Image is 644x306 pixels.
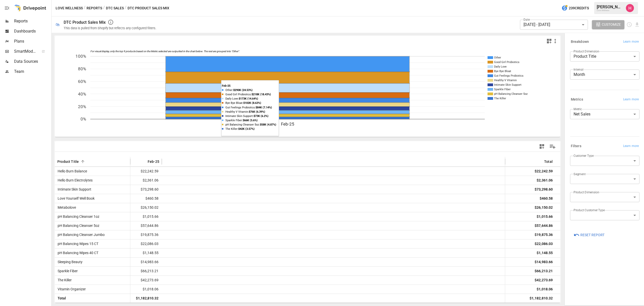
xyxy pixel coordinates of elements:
span: $1,148.55 [133,249,159,257]
span: pH Balancing Cleanser 5oz [56,224,99,228]
span: Learn more [623,144,639,149]
span: $26,150.02 [133,203,159,212]
div: Love Wellness [597,9,623,12]
button: Reports [87,5,102,11]
div: [PERSON_NAME] [597,5,623,9]
button: Download report [634,22,640,27]
span: ™ [36,48,39,54]
text: Good Girl Probiotics [494,60,519,64]
text: 80% [78,66,86,71]
div: $460.58 [540,194,553,203]
text: 20% [78,104,86,109]
text: Healthy V Vitamin [494,79,517,82]
div: $26,150.02 [535,203,553,212]
span: Team [14,69,50,75]
span: Reports [14,18,50,24]
div: $1,182,810.32 [530,294,553,303]
text: Intimate Skin Support [494,83,521,86]
img: Hayley Rovet [626,4,634,12]
text: Feb-25 [281,121,294,127]
span: Hello Burn Electrolytes [56,178,93,182]
label: Interval [574,67,583,72]
span: $22,242.59 [133,167,159,176]
label: Customer Type [574,154,594,158]
h6: Breakdown [571,39,589,45]
svg: A chart. [55,46,560,137]
span: pH Balancing Cleanser 1oz [56,215,99,219]
text: Bye Bye Bloat [494,70,511,73]
span: Reset Report [580,232,605,238]
text: Other [494,56,501,59]
button: Customize [592,20,625,29]
span: $19,875.36 [133,230,159,239]
text: Daily Love [494,65,507,68]
span: $22,086.03 [133,239,159,248]
div: [DATE] - [DATE] [520,20,588,30]
span: pH Balancing Cleanser Jumbo [56,233,105,237]
div: Net Sales [570,109,639,119]
text: 60% [78,79,86,84]
div: Product Title [570,51,639,62]
div: $42,273.69 [535,276,553,285]
span: $1,015.66 [133,212,159,221]
span: $57,644.86 [133,221,159,230]
span: $2,361.06 [133,176,159,185]
div: $22,242.59 [535,167,553,176]
text: 40% [78,91,86,97]
text: Sparkle Fiber [494,88,511,91]
div: $57,644.86 [535,221,553,230]
div: DTC Product Sales Mix [64,20,106,25]
button: Manage Columns [547,141,558,152]
div: $73,298.60 [535,185,553,194]
h6: Metrics [571,97,583,102]
h6: Filters [571,143,581,149]
div: $66,213.21 [535,267,553,276]
div: This data is pulled from Shopify but reflects any configured filters. [64,26,156,30]
text: 0% [80,116,86,121]
label: Segment [574,172,585,176]
div: / [84,5,86,11]
span: $460.58 [133,194,159,203]
div: $1,018.06 [537,285,553,294]
span: Learn more [623,39,639,44]
span: The Killer [56,278,72,282]
button: Reset Report [570,230,608,239]
span: pH Balancing Wipes 40 CT [56,251,98,255]
button: Sort [79,158,86,165]
span: $73,298.60 [133,185,159,194]
span: Sleeping Beauty [56,260,83,264]
text: Gut Feelings Probiotics [494,74,524,77]
label: Date [524,17,530,22]
div: Total [544,160,553,164]
button: Hayley Rovet [623,1,637,15]
span: $66,213.21 [133,267,159,276]
div: $1,148.55 [537,249,553,257]
span: Sparkle Fiber [56,269,78,273]
div: $22,086.03 [535,239,553,248]
span: Dashboards [14,28,50,34]
div: Month [570,70,639,80]
span: 239 Credits [569,5,589,11]
span: $14,983.66 [133,258,159,266]
span: Intimate Skin Support [56,187,91,191]
span: Product Title [57,159,79,164]
button: Sort [140,158,147,165]
button: Schedule report [626,22,632,27]
span: SmartModel [14,48,36,54]
label: Product Customer Type [574,208,605,212]
div: / [125,5,127,11]
button: 239Credits [559,4,591,13]
div: $1,015.66 [537,212,553,221]
span: pH Balancing Wipes 15 CT [56,242,98,246]
span: $1,018.06 [133,285,159,294]
text: For visual display, only the top 9 products based on the Metric selected are outputted in the cha... [90,50,240,53]
div: $14,983.66 [535,258,553,266]
label: Metric [574,107,582,111]
span: Hello Burn Balance [56,169,87,173]
span: Data Sources [14,58,50,65]
text: 100% [75,54,86,59]
span: Learn more [623,97,639,102]
span: Love Yourself Well Book [56,196,95,200]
